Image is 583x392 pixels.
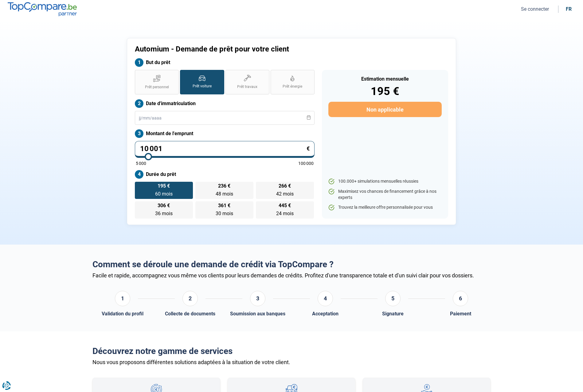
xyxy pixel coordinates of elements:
div: Validation du profil [102,311,143,317]
div: Facile et rapide, accompagnez vous même vos clients pour leurs demandes de crédits. Profitez d'un... [92,272,491,279]
img: TopCompare.be [8,2,77,16]
label: Montant de l'emprunt [135,129,315,138]
div: 6 [453,291,468,306]
div: Collecte de documents [165,311,215,317]
div: 4 [318,291,333,306]
label: But du prêt [135,58,315,67]
li: Trouvez la meilleure offre personnalisée pour vous [328,204,442,211]
span: 236 € [218,184,230,188]
div: Acceptation [312,311,338,317]
div: fr [566,6,572,12]
li: 100.000+ simulations mensuelles réussies [328,178,442,185]
span: 48 mois [216,191,233,197]
span: 36 mois [155,211,173,216]
span: 24 mois [276,211,294,216]
button: Se connecter [519,6,551,12]
div: Soumission aux banques [230,311,285,317]
span: Prêt voiture [193,84,212,89]
span: Prêt énergie [283,84,302,89]
span: 5 000 [136,161,146,166]
span: 266 € [279,184,291,188]
span: Prêt travaux [237,84,257,89]
span: € [307,146,310,151]
h2: Découvrez notre gamme de services [92,346,491,356]
div: 1 [115,291,130,306]
li: Maximisez vos chances de financement grâce à nos experts [328,188,442,200]
span: 306 € [158,203,170,208]
div: 195 € [328,86,442,97]
div: 2 [182,291,198,306]
button: Non applicable [328,102,442,117]
label: Date d'immatriculation [135,99,315,108]
span: 30 mois [216,211,233,216]
div: 5 [385,291,401,306]
span: 100 000 [298,161,314,166]
div: Paiement [450,311,471,317]
span: 361 € [218,203,230,208]
span: 42 mois [276,191,294,197]
span: 195 € [158,184,170,188]
span: Prêt personnel [145,85,169,90]
div: Signature [382,311,404,317]
div: Estimation mensuelle [328,77,442,82]
div: Nous vous proposons différentes solutions adaptées à la situation de votre client. [92,359,491,365]
input: jj/mm/aaaa [135,111,315,125]
label: Durée du prêt [135,170,315,179]
h1: Automium - Demande de prêt pour votre client [135,45,368,54]
h2: Comment se déroule une demande de crédit via TopCompare ? [92,259,491,270]
div: 3 [250,291,265,306]
span: 445 € [279,203,291,208]
span: 60 mois [155,191,173,197]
